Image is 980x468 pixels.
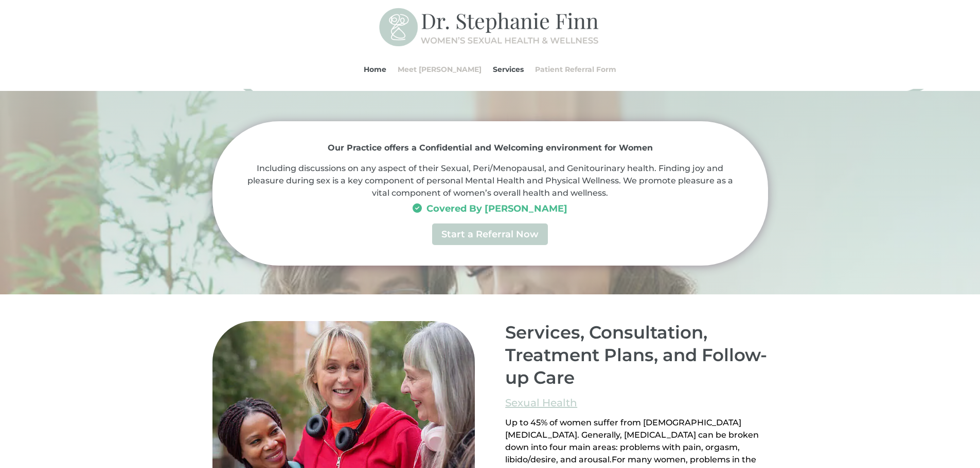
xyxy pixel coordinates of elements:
a: Home [364,50,386,89]
a: Services [493,50,524,89]
h3: Covered By [PERSON_NAME] [243,199,737,218]
span: Up to 45% of women suffer from [DEMOGRAPHIC_DATA] [MEDICAL_DATA]. Generally, [MEDICAL_DATA] can b... [505,418,759,464]
p: Including discussions on any aspect of their Sexual, Peri/Menopausal, and Genitourinary health. F... [243,162,737,199]
a: Sexual Health [505,394,577,411]
a: Patient Referral Form [535,50,616,89]
strong: Our Practice offers a Confidential and Welcoming environment for Women [328,143,653,153]
a: Start a Referral Now [432,223,548,245]
a: Meet [PERSON_NAME] [398,50,482,89]
h2: Services, Consultation, Treatment Plans, and Follow-up Care [505,321,768,395]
